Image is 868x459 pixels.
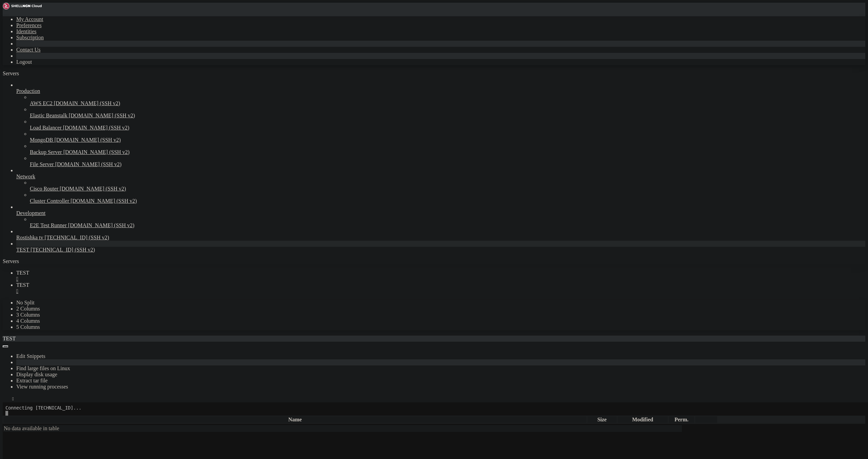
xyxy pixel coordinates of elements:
[16,210,45,216] span: Development
[16,276,865,282] a: 
[16,228,865,241] li: Rostishka tv [TECHNICAL_ID] (SSH v2)
[30,131,865,143] li: MongoDB [DOMAIN_NAME] (SSH v2)
[68,222,135,228] span: [DOMAIN_NAME] (SSH v2)
[45,235,109,240] span: [TECHNICAL_ID] (SSH v2)
[30,161,865,167] a: File Server [DOMAIN_NAME] (SSH v2)
[16,384,68,390] a: View running processes
[16,28,37,34] a: Identities
[16,204,865,228] li: Development
[30,137,53,143] span: MongoDB
[31,247,95,253] span: [TECHNICAL_ID] (SSH v2)
[30,125,865,131] a: Load Balancer [DOMAIN_NAME] (SSH v2)
[30,161,54,167] span: File Server
[16,306,40,312] a: 2 Columns
[16,372,57,377] a: Display disk usage
[16,22,42,28] a: Preferences
[30,222,67,228] span: E2E Test Runner
[16,318,40,324] a: 4 Columns
[30,100,865,106] a: AWS EC2 [DOMAIN_NAME] (SSH v2)
[30,155,865,167] li: File Server [DOMAIN_NAME] (SSH v2)
[3,3,779,8] x-row: Connecting [TECHNICAL_ID]...
[3,258,865,264] div: Servers
[30,180,865,192] li: Cisco Router [DOMAIN_NAME] (SSH v2)
[30,149,62,155] span: Backup Server
[63,149,130,155] span: [DOMAIN_NAME] (SSH v2)
[16,82,865,167] li: Production
[16,282,865,294] a: TEST
[30,149,865,155] a: Backup Server [DOMAIN_NAME] (SSH v2)
[63,125,130,131] span: [DOMAIN_NAME] (SSH v2)
[16,241,865,253] li: TEST [TECHNICAL_ID] (SSH v2)
[16,282,29,288] span: TEST
[16,247,29,253] span: TEST
[16,235,43,240] span: Rostishka tv
[16,235,865,241] a: Rostishka tv [TECHNICAL_ID] (SSH v2)
[3,416,587,423] th: Name: activate to sort column descending
[3,3,42,9] img: Shellngn
[30,186,58,192] span: Cisco Router
[54,137,121,143] span: [DOMAIN_NAME] (SSH v2)
[3,336,16,341] span: TEST
[16,288,865,294] a: 
[16,300,35,305] a: No Split
[30,222,865,228] a: E2E Test Runner [DOMAIN_NAME] (SSH v2)
[16,35,44,40] a: Subscription
[55,161,122,167] span: [DOMAIN_NAME] (SSH v2)
[16,88,865,94] a: Production
[16,210,865,216] a: Development
[69,113,135,118] span: [DOMAIN_NAME] (SSH v2)
[30,113,67,118] span: Elastic Beanstalk
[3,71,19,76] span: Servers
[16,59,32,65] a: Logout
[30,198,69,204] span: Cluster Controller
[16,247,865,253] a: TEST [TECHNICAL_ID] (SSH v2)
[587,416,616,423] th: Size: activate to sort column ascending
[30,192,865,204] li: Cluster Controller [DOMAIN_NAME] (SSH v2)
[30,186,865,192] a: Cisco Router [DOMAIN_NAME] (SSH v2)
[16,167,865,204] li: Network
[30,106,865,119] li: Elastic Beanstalk [DOMAIN_NAME] (SSH v2)
[3,8,5,14] div: (0, 1)
[16,312,40,318] a: 3 Columns
[669,416,694,423] th: Perm.: activate to sort column ascending
[30,125,62,131] span: Load Balancer
[16,16,43,22] a: My Account
[16,365,70,371] a: Find large files on Linux
[54,100,120,106] span: [DOMAIN_NAME] (SSH v2)
[16,378,47,383] a: Extract tar file
[3,425,682,432] td: No data available in table
[16,174,35,179] span: Network
[30,100,53,106] span: AWS EC2
[30,94,865,106] li: AWS EC2 [DOMAIN_NAME] (SSH v2)
[30,137,865,143] a: MongoDB [DOMAIN_NAME] (SSH v2)
[16,47,41,53] a: Contact Us
[12,396,14,401] div: 
[16,270,29,276] span: TEST
[16,324,40,330] a: 5 Columns
[3,71,46,76] a: Servers
[71,198,137,204] span: [DOMAIN_NAME] (SSH v2)
[16,353,45,359] a: Edit Snippets
[60,186,126,192] span: [DOMAIN_NAME] (SSH v2)
[30,216,865,228] li: E2E Test Runner [DOMAIN_NAME] (SSH v2)
[30,119,865,131] li: Load Balancer [DOMAIN_NAME] (SSH v2)
[16,270,865,282] a: TEST
[30,113,865,119] a: Elastic Beanstalk [DOMAIN_NAME] (SSH v2)
[16,88,40,94] span: Production
[9,395,17,402] button: 
[617,416,668,423] th: Modified: activate to sort column ascending
[16,174,865,180] a: Network
[30,143,865,155] li: Backup Server [DOMAIN_NAME] (SSH v2)
[30,198,865,204] a: Cluster Controller [DOMAIN_NAME] (SSH v2)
